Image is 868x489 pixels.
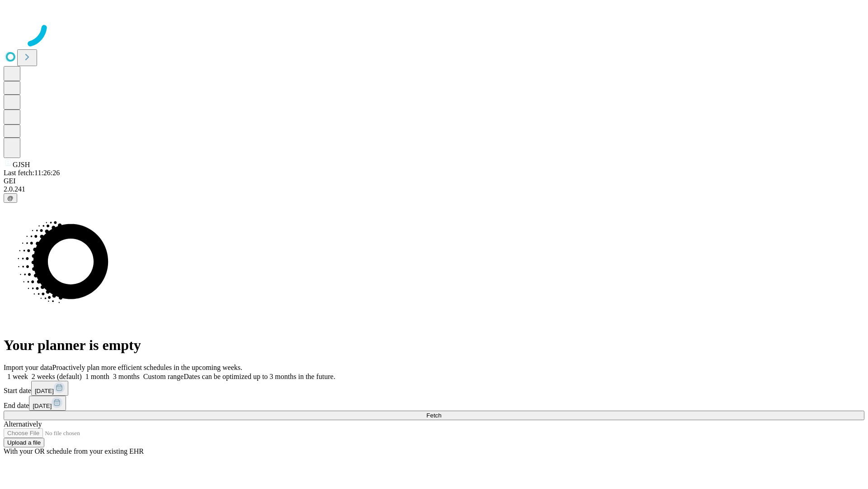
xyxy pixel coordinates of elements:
[7,373,28,380] span: 1 week
[4,185,864,193] div: 2.0.241
[143,373,184,380] span: Custom range
[35,388,54,394] span: [DATE]
[13,161,30,168] span: GJSH
[32,373,82,380] span: 2 weeks (default)
[29,396,66,411] button: [DATE]
[4,420,42,428] span: Alternatively
[4,169,60,177] span: Last fetch: 11:26:26
[4,337,864,354] h1: Your planner is empty
[4,396,864,411] div: End date
[31,381,68,396] button: [DATE]
[7,195,14,201] span: @
[33,403,52,409] span: [DATE]
[4,411,864,420] button: Fetch
[4,381,864,396] div: Start date
[4,193,17,203] button: @
[184,373,335,380] span: Dates can be optimized up to 3 months in the future.
[4,447,144,455] span: With your OR schedule from your existing EHR
[52,364,242,371] span: Proactively plan more efficient schedules in the upcoming weeks.
[4,177,864,185] div: GEI
[4,438,44,447] button: Upload a file
[4,364,52,371] span: Import your data
[113,373,140,380] span: 3 months
[85,373,109,380] span: 1 month
[426,412,441,419] span: Fetch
